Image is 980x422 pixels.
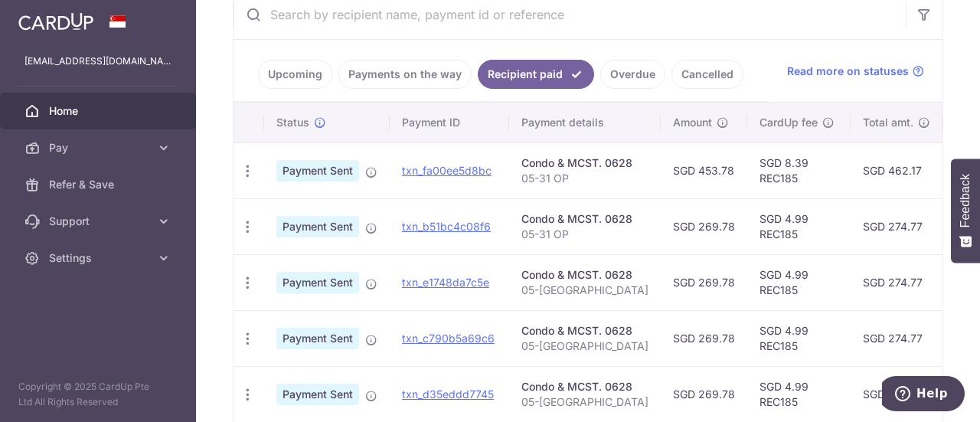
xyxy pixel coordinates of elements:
[787,64,924,79] a: Read more on statuses
[863,115,913,130] span: Total amt.
[258,60,332,89] a: Upcoming
[276,384,359,405] span: Payment Sent
[661,142,747,198] td: SGD 453.78
[521,211,648,227] div: Condo & MCST. 0628
[276,160,359,182] span: Payment Sent
[671,60,743,89] a: Cancelled
[787,64,909,79] span: Read more on statuses
[18,12,93,31] img: CardUp
[338,60,472,89] a: Payments on the way
[276,216,359,237] span: Payment Sent
[759,115,818,130] span: CardUp fee
[276,115,309,130] span: Status
[390,103,509,142] th: Payment ID
[661,366,747,422] td: SGD 269.78
[49,140,150,155] span: Pay
[600,60,665,89] a: Overdue
[882,376,965,414] iframe: Opens a widget where you can find more information
[521,283,648,298] p: 05-[GEOGRAPHIC_DATA]
[402,388,494,401] a: txn_d35eddd7745
[402,164,492,177] a: txn_fa00ee5d8bc
[747,310,851,366] td: SGD 4.99 REC185
[49,214,150,229] span: Support
[521,339,648,354] p: 05-[GEOGRAPHIC_DATA]
[747,198,851,254] td: SGD 4.99 REC185
[673,115,712,130] span: Amount
[851,310,942,366] td: SGD 274.77
[402,220,491,233] a: txn_b51bc4c08f6
[521,267,648,283] div: Condo & MCST. 0628
[851,254,942,310] td: SGD 274.77
[521,379,648,394] div: Condo & MCST. 0628
[478,60,594,89] a: Recipient paid
[851,142,942,198] td: SGD 462.17
[661,310,747,366] td: SGD 269.78
[402,276,489,289] a: txn_e1748da7c5e
[49,103,150,119] span: Home
[959,174,972,227] span: Feedback
[521,323,648,339] div: Condo & MCST. 0628
[661,254,747,310] td: SGD 269.78
[747,366,851,422] td: SGD 4.99 REC185
[49,177,150,192] span: Refer & Save
[24,54,171,69] p: [EMAIL_ADDRESS][DOMAIN_NAME]
[747,254,851,310] td: SGD 4.99 REC185
[851,198,942,254] td: SGD 274.77
[276,272,359,293] span: Payment Sent
[49,250,150,266] span: Settings
[509,103,661,142] th: Payment details
[951,159,980,263] button: Feedback - Show survey
[521,155,648,171] div: Condo & MCST. 0628
[747,142,851,198] td: SGD 8.39 REC185
[661,198,747,254] td: SGD 269.78
[521,171,648,186] p: 05-31 OP
[521,394,648,410] p: 05-[GEOGRAPHIC_DATA]
[276,328,359,349] span: Payment Sent
[521,227,648,242] p: 05-31 OP
[851,366,942,422] td: SGD 274.77
[402,332,495,345] a: txn_c790b5a69c6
